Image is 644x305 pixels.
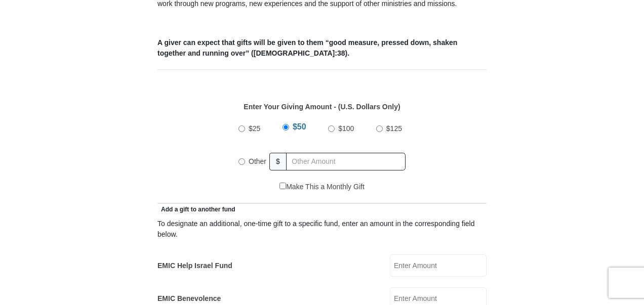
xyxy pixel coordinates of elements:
span: $125 [386,124,402,133]
span: $ [269,153,287,170]
strong: Enter Your Giving Amount - (U.S. Dollars Only) [244,103,400,111]
span: $25 [249,124,260,133]
div: To designate an additional, one-time gift to a specific fund, enter an amount in the correspondin... [157,219,487,240]
label: EMIC Help Israel Fund [157,260,232,271]
span: $100 [338,124,354,133]
label: Make This a Monthly Gift [279,182,365,192]
input: Enter Amount [390,254,487,277]
input: Other Amount [286,153,406,170]
b: A giver can expect that gifts will be given to them “good measure, pressed down, shaken together ... [157,38,457,57]
span: Other [249,157,266,165]
span: $50 [293,122,306,131]
span: Add a gift to another fund [157,206,235,213]
label: EMIC Benevolence [157,293,221,304]
input: Make This a Monthly Gift [279,183,286,189]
